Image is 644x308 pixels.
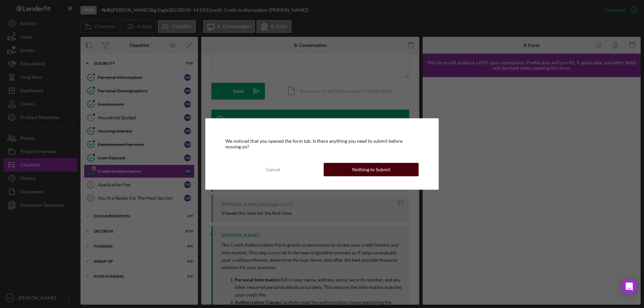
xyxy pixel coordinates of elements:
div: Open Intercom Messenger [621,279,637,295]
div: We noticed that you opened the form tab. Is there anything you need to submit before moving on? [225,138,419,149]
div: Cancel [266,163,280,176]
button: Cancel [225,163,320,176]
button: Nothing to Submit [324,163,419,176]
div: Nothing to Submit [352,163,390,176]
